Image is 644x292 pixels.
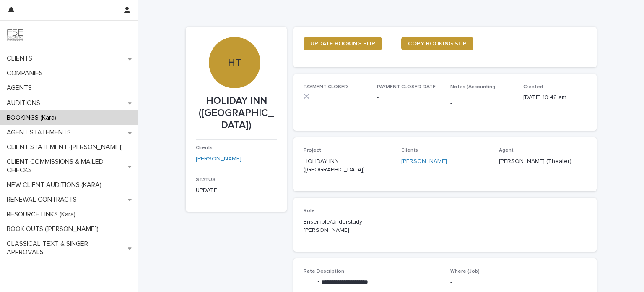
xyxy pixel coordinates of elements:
[3,240,128,256] p: CLASSICAL TEXT & SINGER APPROVALS
[3,181,108,189] p: NEW CLIENT AUDITIONS (KARA)
[377,84,436,89] span: PAYMENT CLOSED DATE
[304,37,382,50] a: UPDATE BOOKING SLIP
[196,95,277,131] p: HOLIDAY INN ([GEOGRAPHIC_DATA])
[3,99,47,107] p: AUDITIONS
[499,157,587,166] p: [PERSON_NAME] (Theater)
[3,143,130,151] p: CLIENT STATEMENT ([PERSON_NAME])
[196,177,216,182] span: STATUS
[7,27,23,44] img: 9JgRvJ3ETPGCJDhvPVA5
[3,158,128,174] p: CLIENT COMMISSIONS & MAILED CHECKS
[408,41,467,47] span: COPY BOOKING SLIP
[3,84,39,92] p: AGENTS
[304,208,315,213] span: Role
[3,114,63,122] p: BOOKINGS (Kara)
[3,129,78,137] p: AGENT STATEMENTS
[450,269,480,274] span: Where (Job)
[3,55,39,63] p: CLIENTS
[196,155,241,163] a: [PERSON_NAME]
[377,93,440,102] p: -
[3,210,82,218] p: RESOURCE LINKS (Kara)
[450,84,497,89] span: Notes (Accounting)
[499,148,514,153] span: Agent
[3,69,49,77] p: COMPANIES
[196,145,213,150] span: Clients
[3,225,105,233] p: BOOK OUTS ([PERSON_NAME])
[401,148,418,153] span: Clients
[523,93,587,102] p: [DATE] 10:48 am
[304,84,348,89] span: PAYMENT CLOSED
[304,157,391,175] p: HOLIDAY INN ([GEOGRAPHIC_DATA])
[310,41,375,47] span: UPDATE BOOKING SLIP
[523,84,543,89] span: Created
[450,99,514,108] p: -
[3,196,83,204] p: RENEWAL CONTRACTS
[450,278,587,287] p: -
[401,37,473,50] a: COPY BOOKING SLIP
[401,157,447,166] a: [PERSON_NAME]
[304,269,344,274] span: Rate Description
[304,148,321,153] span: Project
[209,5,260,69] div: HT
[304,218,391,235] p: Ensemble/Understudy [PERSON_NAME]
[196,186,277,195] p: UPDATE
